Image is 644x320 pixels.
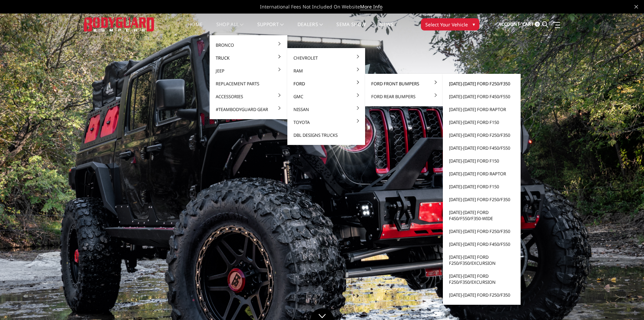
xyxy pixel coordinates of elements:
[522,15,540,34] a: Cart 0
[84,17,155,31] img: BODYGUARD BUMPERS
[446,90,518,103] a: [DATE]-[DATE] Ford F450/F550
[425,21,468,28] span: Select Your Vehicle
[360,3,382,10] a: More Info
[446,129,518,142] a: [DATE]-[DATE] Ford F250/F350
[212,51,285,64] a: Truck
[212,64,285,77] a: Jeep
[535,22,540,27] span: 0
[498,15,520,34] a: Account
[257,22,284,35] a: Support
[310,308,334,320] a: Click to Down
[212,77,285,90] a: Replacement Parts
[613,202,620,213] button: 4 of 5
[290,64,362,77] a: Ram
[446,225,518,238] a: [DATE]-[DATE] Ford F250/F350
[216,22,244,35] a: shop all
[446,142,518,154] a: [DATE]-[DATE] Ford F450/F550
[290,129,362,142] a: DBL Designs Trucks
[379,22,393,35] a: News
[421,18,479,30] button: Select Your Vehicle
[613,191,620,202] button: 3 of 5
[446,77,518,90] a: [DATE]-[DATE] Ford F250/F350
[446,270,518,289] a: [DATE]-[DATE] Ford F250/F350/Excursion
[613,180,620,191] button: 2 of 5
[522,21,534,27] span: Cart
[290,51,362,64] a: Chevrolet
[446,167,518,180] a: [DATE]-[DATE] Ford Raptor
[446,251,518,270] a: [DATE]-[DATE] Ford F250/F350/Excursion
[446,154,518,167] a: [DATE]-[DATE] Ford F150
[290,103,362,116] a: Nissan
[446,103,518,116] a: [DATE]-[DATE] Ford Raptor
[336,22,366,35] a: SEMA Show
[446,238,518,251] a: [DATE]-[DATE] Ford F450/F550
[188,22,202,35] a: Home
[613,213,620,223] button: 5 of 5
[212,90,285,103] a: Accessories
[613,169,620,180] button: 1 of 5
[368,77,440,90] a: Ford Front Bumpers
[212,39,285,51] a: Bronco
[297,22,323,35] a: Dealers
[498,21,520,27] span: Account
[290,77,362,90] a: Ford
[446,289,518,301] a: [DATE]-[DATE] Ford F250/F350
[446,193,518,206] a: [DATE]-[DATE] Ford F250/F350
[368,90,440,103] a: Ford Rear Bumpers
[290,116,362,129] a: Toyota
[473,21,475,28] span: ▾
[212,103,285,116] a: #TeamBodyguard Gear
[446,180,518,193] a: [DATE]-[DATE] Ford F150
[446,116,518,129] a: [DATE]-[DATE] Ford F150
[290,90,362,103] a: GMC
[446,206,518,225] a: [DATE]-[DATE] Ford F450/F550/F350-wide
